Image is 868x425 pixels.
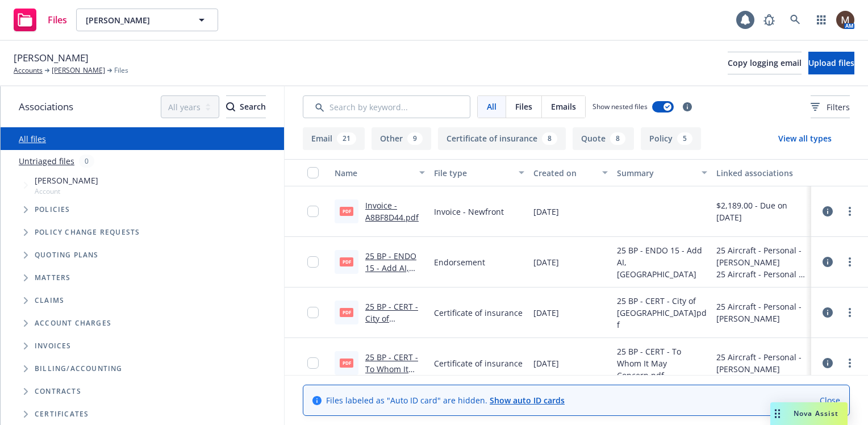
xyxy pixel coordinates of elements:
span: [DATE] [533,256,559,268]
div: 21 [337,132,356,145]
a: Close [820,394,840,406]
span: Upload files [808,57,854,68]
span: [PERSON_NAME] [14,51,89,65]
div: 0 [79,155,94,168]
span: [DATE] [533,307,559,319]
span: pdf [340,308,353,316]
span: Invoice - Newfront [434,206,504,218]
div: Created on [533,167,595,179]
span: Certificate of insurance [434,357,523,369]
a: 25 BP - CERT - City of [GEOGRAPHIC_DATA]pdf.pdf [365,301,422,348]
span: [PERSON_NAME] [35,174,98,186]
span: Associations [19,99,73,114]
span: Filters [827,101,850,113]
span: pdf [340,207,353,215]
div: 8 [542,132,557,145]
a: more [843,205,857,218]
div: $2,189.00 - Due on [DATE] [716,199,807,223]
span: Quoting plans [35,252,99,259]
a: [PERSON_NAME] [52,65,105,76]
span: Account [35,186,98,196]
button: Certificate of insurance [438,127,566,150]
span: Copy logging email [728,57,802,68]
button: Nova Assist [770,402,848,425]
a: more [843,356,857,370]
button: Policy [641,127,701,150]
button: Name [330,159,429,186]
span: Billing/Accounting [35,365,123,372]
div: Linked associations [716,167,807,179]
a: Show auto ID cards [490,395,565,406]
input: Toggle Row Selected [307,206,319,217]
button: File type [429,159,529,186]
img: photo [836,11,854,29]
a: 25 BP - ENDO 15 - Add AI, [GEOGRAPHIC_DATA] .pdf [365,251,422,297]
button: [PERSON_NAME] [76,9,218,31]
span: [PERSON_NAME] [86,14,184,26]
button: Linked associations [712,159,811,186]
span: Matters [35,274,70,281]
div: Name [335,167,412,179]
input: Select all [307,167,319,178]
span: 25 BP - CERT - City of [GEOGRAPHIC_DATA]pdf [617,295,707,331]
span: Files labeled as "Auto ID card" are hidden. [326,394,565,406]
button: Summary [612,159,712,186]
span: 25 BP - CERT - To Whom It May Concern.pdf [617,345,707,381]
span: [DATE] [533,206,559,218]
a: All files [19,134,46,144]
div: Summary [617,167,695,179]
input: Toggle Row Selected [307,357,319,369]
span: Policy change requests [35,229,140,236]
span: Contracts [35,388,81,395]
div: 8 [610,132,625,145]
a: Invoice - A8BF8D44.pdf [365,200,419,223]
div: 25 Aircraft - Personal - [PERSON_NAME] [716,244,807,268]
input: Search by keyword... [303,95,470,118]
input: Toggle Row Selected [307,256,319,268]
svg: Search [226,102,235,111]
span: Emails [551,101,576,113]
button: View all types [760,127,850,150]
span: Endorsement [434,256,485,268]
button: Copy logging email [728,52,802,74]
a: Switch app [810,9,833,31]
button: Upload files [808,52,854,74]
span: Account charges [35,320,111,327]
span: Policies [35,206,70,213]
a: more [843,255,857,269]
span: pdf [340,359,353,367]
div: 9 [407,132,423,145]
button: SearchSearch [226,95,266,118]
span: Filters [811,101,850,113]
span: Certificates [35,411,89,418]
a: 25 BP - CERT - To Whom It May Concern.pdf.pdf [365,352,425,410]
span: 25 BP - ENDO 15 - Add AI, [GEOGRAPHIC_DATA] [617,244,707,280]
button: Email [303,127,365,150]
a: Accounts [14,65,43,76]
a: Search [784,9,807,31]
a: Report a Bug [758,9,781,31]
div: 5 [677,132,692,145]
div: Search [226,96,266,118]
div: File type [434,167,512,179]
a: Files [9,4,72,36]
span: Invoices [35,343,72,349]
span: Files [515,101,532,113]
div: 25 Aircraft - Personal - [PERSON_NAME] [716,301,807,324]
button: Created on [529,159,612,186]
span: Nova Assist [794,409,838,418]
input: Toggle Row Selected [307,307,319,318]
div: Tree Example [1,172,284,357]
div: 25 Aircraft - Personal - [PERSON_NAME] [716,351,807,375]
span: Claims [35,297,64,304]
button: Filters [811,95,850,118]
button: Other [372,127,431,150]
span: pdf [340,257,353,266]
a: Untriaged files [19,155,74,167]
span: Files [48,15,67,24]
span: Show nested files [592,102,648,111]
span: Certificate of insurance [434,307,523,319]
div: 25 Aircraft - Personal - [PERSON_NAME] [716,268,807,280]
span: [DATE] [533,357,559,369]
span: Files [114,65,128,76]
